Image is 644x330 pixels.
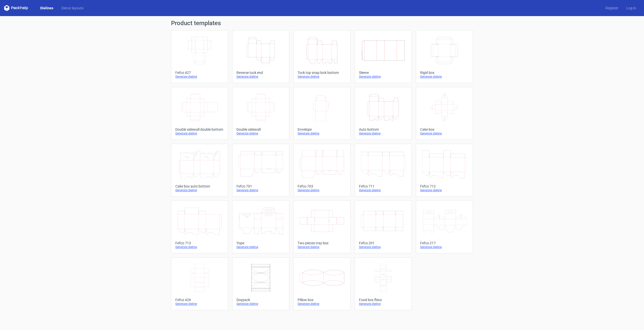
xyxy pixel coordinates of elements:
[175,298,224,302] div: Fefco 426
[236,71,285,75] div: Reverse tuck end
[420,75,469,79] div: Generate dieline
[171,201,228,253] a: Fefco 713Generate dieline
[359,71,408,75] div: Sleeve
[355,257,412,310] a: Food box flexoGenerate dieline
[420,245,469,249] div: Generate dieline
[298,184,346,188] div: Fefco 703
[355,87,412,140] a: Auto bottomGenerate dieline
[420,241,469,245] div: Fefco 217
[420,127,469,131] div: Cake box
[359,298,408,302] div: Food box flexo
[298,188,346,192] div: Generate dieline
[232,87,289,140] a: Double sidewallGenerate dieline
[298,131,346,135] div: Generate dieline
[359,188,408,192] div: Generate dieline
[420,131,469,135] div: Generate dieline
[359,131,408,135] div: Generate dieline
[175,71,224,75] div: Fefco 427
[416,201,473,253] a: Fefco 217Generate dieline
[298,127,346,131] div: Envelope
[355,30,412,83] a: SleeveGenerate dieline
[175,241,224,245] div: Fefco 713
[236,131,285,135] div: Generate dieline
[171,144,228,197] a: Cake box auto bottomGenerate dieline
[232,257,289,310] a: DoypackGenerate dieline
[175,245,224,249] div: Generate dieline
[171,257,228,310] a: Fefco 426Generate dieline
[359,127,408,131] div: Auto bottom
[175,184,224,188] div: Cake box auto bottom
[355,201,412,253] a: Fefco 201Generate dieline
[293,257,350,310] a: Pillow boxGenerate dieline
[236,188,285,192] div: Generate dieline
[416,87,473,140] a: Cake boxGenerate dieline
[420,184,469,188] div: Fefco 712
[298,302,346,306] div: Generate dieline
[359,245,408,249] div: Generate dieline
[232,30,289,83] a: Reverse tuck endGenerate dieline
[359,241,408,245] div: Fefco 201
[359,184,408,188] div: Fefco 711
[359,75,408,79] div: Generate dieline
[298,241,346,245] div: Two pieces tray box
[298,298,346,302] div: Pillow box
[293,144,350,197] a: Fefco 703Generate dieline
[175,75,224,79] div: Generate dieline
[420,188,469,192] div: Generate dieline
[236,127,285,131] div: Double sidewall
[171,87,228,140] a: Double sidewall double bottomGenerate dieline
[601,6,622,11] a: Register
[57,6,88,11] a: Diecut layouts
[293,201,350,253] a: Two pieces tray boxGenerate dieline
[171,20,473,26] h1: Product templates
[175,188,224,192] div: Generate dieline
[175,302,224,306] div: Generate dieline
[236,298,285,302] div: Doypack
[622,6,640,11] a: Log in
[298,71,346,75] div: Tuck top snap lock bottom
[236,184,285,188] div: Fefco 701
[236,245,285,249] div: Generate dieline
[420,71,469,75] div: Rigid box
[232,144,289,197] a: Fefco 701Generate dieline
[355,144,412,197] a: Fefco 711Generate dieline
[175,127,224,131] div: Double sidewall double bottom
[298,245,346,249] div: Generate dieline
[236,302,285,306] div: Generate dieline
[232,201,289,253] a: YopeGenerate dieline
[175,131,224,135] div: Generate dieline
[416,144,473,197] a: Fefco 712Generate dieline
[236,75,285,79] div: Generate dieline
[293,30,350,83] a: Tuck top snap lock bottomGenerate dieline
[416,30,473,83] a: Rigid boxGenerate dieline
[298,75,346,79] div: Generate dieline
[359,302,408,306] div: Generate dieline
[171,30,228,83] a: Fefco 427Generate dieline
[293,87,350,140] a: EnvelopeGenerate dieline
[36,6,57,11] a: Dielines
[236,241,285,245] div: Yope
